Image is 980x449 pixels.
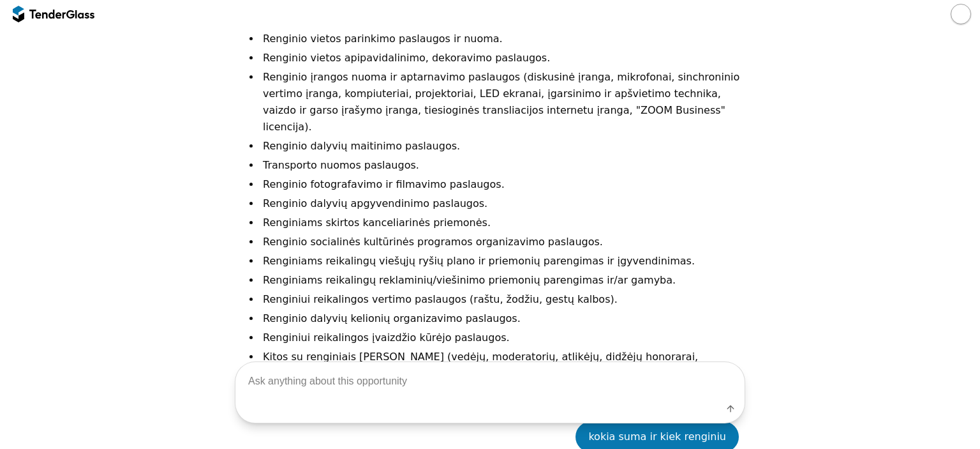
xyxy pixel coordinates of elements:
li: Renginiams reikalingų reklaminių/viešinimo priemonių parengimas ir/ar gamyba. [260,272,745,289]
li: Renginio socialinės kultūrinės programos organizavimo paslaugos. [260,234,745,250]
li: Renginio dalyvių maitinimo paslaugos. [260,138,745,155]
li: Renginiui reikalingos įvaizdžio kūrėjo paslaugos. [260,330,745,346]
li: Renginio vietos parinkimo paslaugos ir nuoma. [260,31,745,47]
li: Renginiui reikalingos vertimo paslaugos (raštu, žodžiu, gestų kalbos). [260,291,745,308]
li: Renginiams reikalingų viešųjų ryšių plano ir priemonių parengimas ir įgyvendinimas. [260,253,745,270]
li: Renginio dalyvių kelionių organizavimo paslaugos. [260,310,745,327]
li: Renginio dalyvių apgyvendinimo paslaugos. [260,195,745,212]
li: Renginio vietos apipavidalinimo, dekoravimo paslaugos. [260,50,745,66]
li: Renginio įrangos nuoma ir aptarnavimo paslaugos (diskusinė įranga, mikrofonai, sinchroninio verti... [260,69,745,135]
li: Transporto nuomos paslaugos. [260,157,745,174]
li: Renginiams skirtos kanceliarinės priemonės. [260,215,745,231]
li: Renginio fotografavimo ir filmavimo paslaugos. [260,176,745,193]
